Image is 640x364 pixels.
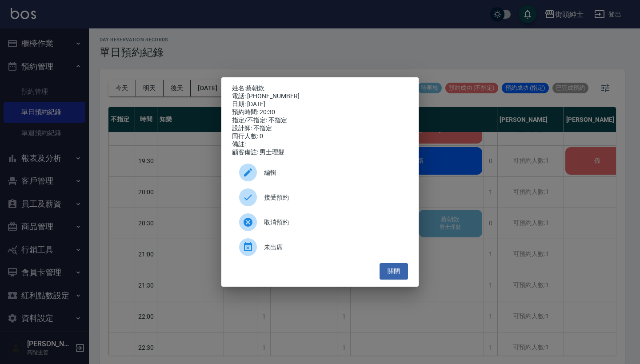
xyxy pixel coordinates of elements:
[232,140,408,148] div: 備註:
[232,185,408,210] div: 接受預約
[232,235,408,260] div: 未出席
[380,263,408,280] button: 關閉
[232,160,408,185] div: 編輯
[232,148,408,156] div: 顧客備註: 男士理髮
[232,116,408,124] div: 指定/不指定: 不指定
[264,218,401,227] span: 取消預約
[264,193,401,202] span: 接受預約
[232,124,408,132] div: 設計師: 不指定
[232,84,408,92] p: 姓名:
[264,243,401,252] span: 未出席
[232,210,408,235] div: 取消預約
[232,108,408,116] div: 預約時間: 20:30
[232,100,408,108] div: 日期: [DATE]
[232,92,408,100] div: 電話: [PHONE_NUMBER]
[246,84,264,92] a: 蔡朝欽
[232,132,408,140] div: 同行人數: 0
[264,168,401,177] span: 編輯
